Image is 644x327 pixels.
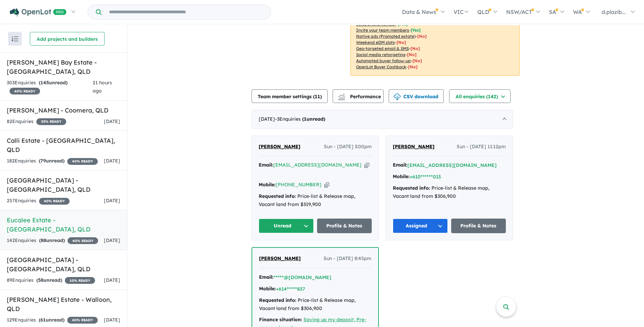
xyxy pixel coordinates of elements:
[67,158,98,165] span: 40 % READY
[417,34,427,39] span: [No]
[7,106,120,115] h5: [PERSON_NAME] - Coomera , QLD
[104,237,120,243] span: [DATE]
[259,192,372,209] div: Price-list & Release map, Vacant land from $319,900
[315,93,320,100] span: 11
[338,93,345,97] img: line-chart.svg
[364,161,369,169] button: Copy
[407,162,497,169] button: [EMAIL_ADDRESS][DOMAIN_NAME]
[397,40,406,45] span: [No]
[39,198,70,205] span: 40 % READY
[104,317,120,323] span: [DATE]
[38,277,43,283] span: 58
[39,80,68,86] strong: ( unread)
[259,193,296,199] strong: Requested info:
[389,89,444,103] button: CSV download
[259,286,276,292] strong: Mobile:
[259,143,300,150] span: [PERSON_NAME]
[36,277,62,283] strong: ( unread)
[7,176,120,194] h5: [GEOGRAPHIC_DATA] - [GEOGRAPHIC_DATA] , QLD
[356,21,396,27] u: Sales phone number
[259,182,276,188] strong: Mobile:
[40,317,46,323] span: 61
[104,158,120,164] span: [DATE]
[324,181,329,188] button: Copy
[10,88,40,94] span: 40 % READY
[356,52,405,57] u: Social media retargeting
[67,317,98,324] span: 40 % READY
[104,197,120,204] span: [DATE]
[393,185,430,191] strong: Requested info:
[356,46,409,51] u: Geo-targeted email & SMS
[259,219,314,233] button: Unread
[259,297,296,303] strong: Requested info:
[7,237,98,245] div: 142 Enquir ies
[393,143,435,150] span: [PERSON_NAME]
[408,64,418,69] span: [No]
[259,274,274,280] strong: Email:
[30,32,105,46] button: Add projects and builders
[276,182,321,188] a: [PHONE_NUMBER]
[252,110,513,129] div: [DATE]
[259,316,302,323] strong: Finance situation:
[393,143,435,151] a: [PERSON_NAME]
[39,237,65,243] strong: ( unread)
[393,219,448,233] button: Assigned
[7,58,120,76] h5: [PERSON_NAME] Bay Estate - [GEOGRAPHIC_DATA] , QLD
[333,89,384,103] button: Performance
[68,237,98,244] span: 40 % READY
[7,197,70,205] div: 257 Enquir ies
[103,5,270,19] input: Try estate name, suburb, builder or developer
[104,277,120,283] span: [DATE]
[275,116,325,122] span: - 3 Enquir ies
[259,255,301,263] a: [PERSON_NAME]
[7,136,120,154] h5: Calli Estate - [GEOGRAPHIC_DATA] , QLD
[273,162,362,168] a: [EMAIL_ADDRESS][DOMAIN_NAME]
[40,158,46,164] span: 79
[252,89,328,103] button: Team member settings (11)
[317,219,372,233] a: Profile & Notes
[39,317,65,323] strong: ( unread)
[259,143,300,151] a: [PERSON_NAME]
[259,296,371,313] div: Price-list & Release map, Vacant land from $306,900
[7,79,93,95] div: 303 Enquir ies
[602,8,626,15] span: d.plazib...
[7,118,66,126] div: 82 Enquir ies
[356,34,416,39] u: Native ads (Promoted estate)
[104,118,120,124] span: [DATE]
[93,80,112,94] span: 21 hours ago
[338,96,345,100] img: bar-chart.svg
[7,295,120,313] h5: [PERSON_NAME] Estate - Walloon , QLD
[339,93,381,100] span: Performance
[7,276,95,285] div: 89 Enquir ies
[304,116,307,122] span: 1
[7,157,98,165] div: 182 Enquir ies
[356,58,411,63] u: Automated buyer follow-up
[7,216,120,234] h5: Eucalee Estate - [GEOGRAPHIC_DATA] , QLD
[7,255,120,274] h5: [GEOGRAPHIC_DATA] - [GEOGRAPHIC_DATA] , QLD
[449,89,511,103] button: All enquiries (142)
[412,58,422,63] span: [No]
[302,116,325,122] strong: ( unread)
[393,184,506,201] div: Price-list & Release map, Vacant land from $306,900
[457,143,506,151] span: Sun - [DATE] 11:12pm
[12,36,18,41] img: sort.svg
[394,93,401,100] img: download icon
[39,158,65,164] strong: ( unread)
[393,173,410,179] strong: Mobile:
[410,46,420,51] span: [No]
[411,28,421,33] span: [ Yes ]
[398,21,408,27] span: [ Yes ]
[40,80,49,86] span: 145
[356,40,395,45] u: Weekend eDM slots
[407,52,417,57] span: [No]
[356,64,406,69] u: OpenLot Buyer Cashback
[324,143,372,151] span: Sun - [DATE] 3:00pm
[259,255,301,261] span: [PERSON_NAME]
[356,28,409,33] u: Invite your team members
[41,237,46,243] span: 88
[393,162,407,168] strong: Email:
[324,255,371,263] span: Sun - [DATE] 8:45pm
[65,277,95,284] span: 10 % READY
[451,219,506,233] a: Profile & Notes
[36,118,66,125] span: 35 % READY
